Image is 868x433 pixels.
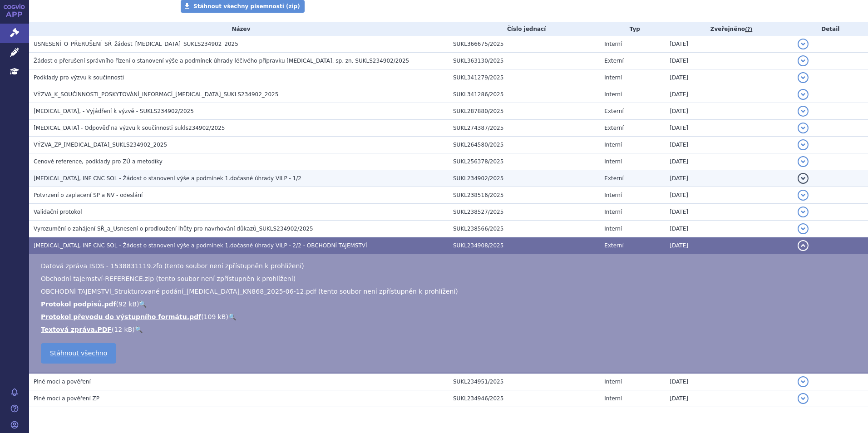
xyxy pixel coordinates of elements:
[34,158,163,165] span: Cenové reference, podklady pro ZÚ a metodiky
[41,325,859,334] li: ( )
[604,379,622,385] span: Interní
[793,22,868,36] th: Detail
[604,192,622,198] span: Interní
[665,120,793,137] td: [DATE]
[604,91,622,98] span: Interní
[604,74,622,81] span: Interní
[449,69,600,86] td: SUKL341279/2025
[449,237,600,254] td: SUKL234908/2025
[665,36,793,53] td: [DATE]
[604,242,623,249] span: Externí
[665,204,793,221] td: [DATE]
[665,22,793,36] th: Zveřejněno
[604,41,622,47] span: Interní
[665,86,793,103] td: [DATE]
[449,170,600,187] td: SUKL234902/2025
[665,221,793,237] td: [DATE]
[798,207,809,217] button: detail
[665,137,793,153] td: [DATE]
[34,41,238,47] span: USNESENÍ_O_PŘERUŠENÍ_SŘ_žádost_KEYTRUDA_SUKLS234902_2025
[604,58,623,64] span: Externí
[604,142,622,148] span: Interní
[193,3,300,10] span: Stáhnout všechny písemnosti (zip)
[604,209,622,215] span: Interní
[34,379,91,385] span: Plné moci a pověření
[449,187,600,204] td: SUKL238516/2025
[798,123,809,133] button: detail
[41,288,458,295] span: OBCHODNÍ TAJEMSTVÍ_Strukturované podání_[MEDICAL_DATA]_KN868_2025-06-12.pdf (tento soubor není zp...
[665,53,793,69] td: [DATE]
[41,275,296,282] span: Obchodní tajemství-REFERENCE.zip (tento soubor není zpřístupněn k prohlížení)
[665,187,793,204] td: [DATE]
[34,91,278,98] span: VÝZVA_K_SOUČINNOSTI_POSKYTOVÁNÍ_INFORMACÍ_KEYTRUDA_SUKLS234902_2025
[41,300,859,309] li: ( )
[798,393,809,404] button: detail
[665,153,793,170] td: [DATE]
[29,22,449,36] th: Název
[600,22,665,36] th: Typ
[604,226,622,232] span: Interní
[34,242,367,249] span: KEYTRUDA, INF CNC SOL - Žádost o stanovení výše a podmínek 1.dočasné úhrady VILP - 2/2 - OBCHODNÍ...
[665,170,793,187] td: [DATE]
[34,395,99,402] span: Plné moci a pověření ZP
[41,262,304,270] span: Datová zpráva ISDS - 1538831119.zfo (tento soubor není zpřístupněn k prohlížení)
[449,137,600,153] td: SUKL264580/2025
[449,390,600,407] td: SUKL234946/2025
[34,192,143,198] span: Potvrzení o zaplacení SP a NV - odeslání
[798,156,809,167] button: detail
[604,158,622,165] span: Interní
[449,103,600,120] td: SUKL287880/2025
[798,72,809,83] button: detail
[135,326,143,333] a: 🔍
[449,204,600,221] td: SUKL238527/2025
[449,120,600,137] td: SUKL274387/2025
[34,108,194,114] span: KEYTRUDA, - Vyjádření k výzvě - SUKLS234902/2025
[34,125,225,131] span: KEYTRUDA - Odpověď na výzvu k součinnosti sukls234902/2025
[604,395,622,402] span: Interní
[665,373,793,390] td: [DATE]
[449,153,600,170] td: SUKL256378/2025
[34,58,409,64] span: Žádost o přerušení správního řízení o stanovení výše a podmínek úhrady léčivého přípravku KEYTRUD...
[228,313,236,320] a: 🔍
[41,343,116,364] a: Stáhnout všechno
[449,53,600,69] td: SUKL363130/2025
[798,106,809,117] button: detail
[665,103,793,120] td: [DATE]
[34,175,301,182] span: KEYTRUDA, INF CNC SOL - Žádost o stanovení výše a podmínek 1.dočasné úhrady VILP - 1/2
[604,175,623,182] span: Externí
[798,240,809,251] button: detail
[745,26,752,33] abbr: (?)
[798,376,809,387] button: detail
[114,326,132,333] span: 12 kB
[41,313,201,320] a: Protokol převodu do výstupního formátu.pdf
[798,39,809,49] button: detail
[41,326,112,333] a: Textová zpráva.PDF
[604,108,623,114] span: Externí
[41,312,859,321] li: ( )
[665,237,793,254] td: [DATE]
[665,390,793,407] td: [DATE]
[449,86,600,103] td: SUKL341286/2025
[665,69,793,86] td: [DATE]
[34,226,313,232] span: Vyrozumění o zahájení SŘ_a_Usnesení o prodloužení lhůty pro navrhování důkazů_SUKLS234902/2025
[41,300,116,308] a: Protokol podpisů.pdf
[798,173,809,184] button: detail
[798,139,809,150] button: detail
[798,89,809,100] button: detail
[139,300,147,308] a: 🔍
[449,221,600,237] td: SUKL238566/2025
[204,313,226,320] span: 109 kB
[34,74,124,81] span: Podklady pro výzvu k součinnosti
[798,55,809,66] button: detail
[449,36,600,53] td: SUKL366675/2025
[118,300,137,308] span: 92 kB
[798,223,809,234] button: detail
[34,142,167,148] span: VÝZVA_ZP_KEYTRUDA_SUKLS234902_2025
[34,209,82,215] span: Validační protokol
[604,125,623,131] span: Externí
[798,190,809,201] button: detail
[449,373,600,390] td: SUKL234951/2025
[449,22,600,36] th: Číslo jednací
